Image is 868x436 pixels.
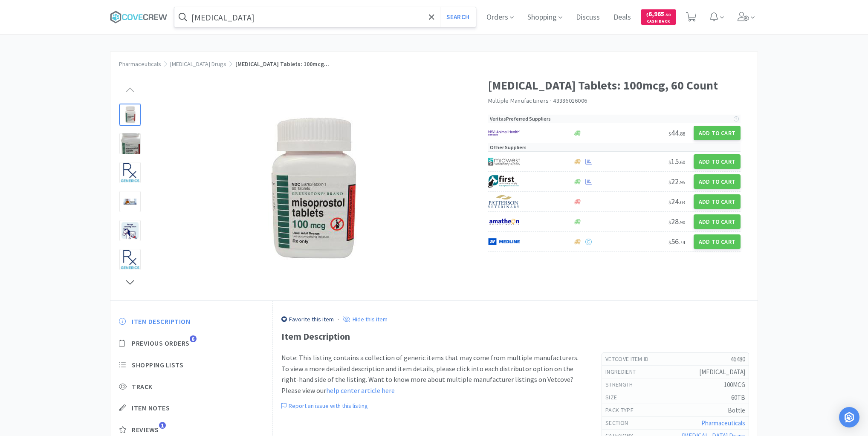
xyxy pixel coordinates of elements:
p: Note: This listing contains a collection of generic items that may come from multiple manufacture... [281,352,585,396]
img: 3331a67d23dc422aa21b1ec98afbf632_11.png [488,215,520,228]
h6: Section [605,419,635,427]
button: Add to Cart [694,234,741,249]
p: Other Suppliers [490,143,527,151]
span: 22 [668,176,685,186]
a: Pharmaceuticals [701,419,745,427]
img: f5e969b455434c6296c6d81ef179fa71_3.png [488,195,520,208]
a: Pharmaceuticals [119,60,161,68]
button: Add to Cart [694,174,741,189]
button: Add to Cart [694,126,741,140]
span: Cash Back [646,19,671,25]
p: Hide this item [350,315,388,323]
img: 67d67680309e4a0bb49a5ff0391dcc42_6.png [488,175,520,188]
span: [MEDICAL_DATA] Tablets: 100mcg... [235,60,329,68]
h6: size [605,393,624,402]
span: 6,965 [646,10,671,18]
a: $6,965.50Cash Back [641,6,676,29]
h5: Bottle [640,406,745,415]
h5: 60TB [624,393,745,402]
img: a646391c64b94eb2892348a965bf03f3_134.png [488,235,520,248]
span: $ [668,239,671,245]
span: · [550,97,552,104]
span: Item Notes [132,404,170,413]
button: Add to Cart [694,214,741,229]
span: Shopping Lists [132,361,183,370]
span: 1 [159,422,166,429]
span: $ [668,199,671,205]
span: 15 [668,156,685,166]
button: Add to Cart [694,154,741,169]
span: . 90 [679,219,685,225]
span: . 95 [679,179,685,185]
span: $ [668,179,671,185]
h6: strength [605,381,639,389]
span: . 60 [679,159,685,165]
h6: pack type [605,406,640,415]
span: 28 [668,217,685,226]
a: [MEDICAL_DATA] Drugs [170,60,226,68]
span: 43386016006 [553,97,587,104]
span: $ [668,219,671,225]
button: Add to Cart [694,194,741,209]
input: Search by item, sku, manufacturer, ingredient, size... [174,7,476,27]
span: Track [132,382,153,391]
span: . 88 [679,130,685,137]
span: . 74 [679,239,685,245]
span: Reviews [132,425,159,434]
div: · [338,314,339,325]
button: Search [440,7,475,27]
h5: 46480 [656,355,745,364]
img: 23e31b2b1724449daa30c1db3933cd05_65292.jpeg [227,103,397,274]
p: Favorite this item [287,315,334,323]
div: Open Intercom Messenger [839,407,859,427]
img: f6b2451649754179b5b4e0c70c3f7cb0_2.png [488,127,520,139]
h1: [MEDICAL_DATA] Tablets: 100mcg, 60 Count [488,76,741,95]
h5: [MEDICAL_DATA] [642,367,745,376]
span: 44 [668,128,685,138]
h6: ingredient [605,368,642,376]
p: Report an issue with this listing [286,402,368,410]
span: $ [646,12,648,17]
span: $ [668,130,671,137]
span: $ [668,159,671,165]
span: Previous Orders [132,339,190,348]
span: 6 [190,335,197,342]
h6: Vetcove Item Id [605,355,656,364]
span: 24 [668,196,685,206]
span: 56 [668,237,685,246]
img: 4dd14cff54a648ac9e977f0c5da9bc2e_5.png [488,155,520,168]
h5: 100MCG [640,380,745,389]
p: Veritas Preferred Suppliers [490,115,551,123]
a: Discuss [573,14,603,21]
span: Item Description [132,317,190,326]
a: help center article here [326,386,395,395]
span: . 50 [664,12,671,17]
a: Deals [610,14,634,21]
span: . 03 [679,199,685,205]
div: Item Description [281,329,749,344]
a: Multiple Manufacturers [488,97,549,104]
